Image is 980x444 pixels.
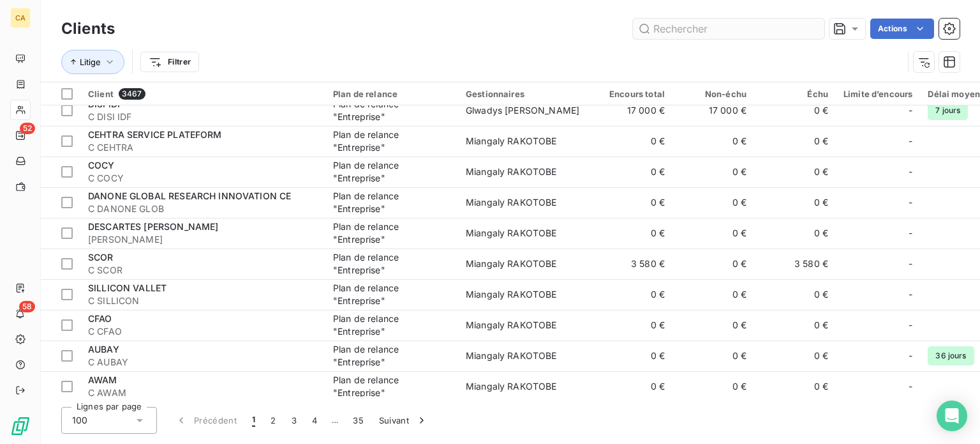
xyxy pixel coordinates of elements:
[10,125,30,146] a: 52
[119,88,145,100] span: 3467
[88,172,318,185] span: C COCY
[333,343,450,369] div: Plan de relance "Entreprise"
[88,313,112,324] span: CFAO
[325,410,345,431] span: …
[88,252,114,263] span: SCOR
[466,258,557,269] span: Miangaly RAKOTOBE
[466,350,557,361] span: Miangaly RAKOTOBE
[754,341,836,371] td: 0 €
[88,282,167,293] span: SILLICON VALLET
[909,349,912,362] span: -
[591,218,672,249] td: 0 €
[88,141,318,154] span: C CEHTRA
[333,312,450,338] div: Plan de relance "Entreprise"
[88,356,318,369] span: C AUBAY
[928,346,974,365] span: 36 jours
[88,295,318,307] span: C SILLICON
[333,98,450,123] div: Plan de relance "Entreprise"
[754,310,836,341] td: 0 €
[672,371,754,402] td: 0 €
[140,52,199,72] button: Filtrer
[754,187,836,218] td: 0 €
[333,251,450,277] div: Plan de relance "Entreprise"
[88,264,318,277] span: C SCOR
[333,159,450,185] div: Plan de relance "Entreprise"
[870,19,934,39] button: Actions
[88,129,222,140] span: CEHTRA SERVICE PLATEFORM
[937,401,967,431] div: Open Intercom Messenger
[909,288,912,301] span: -
[754,249,836,279] td: 3 580 €
[88,233,318,246] span: [PERSON_NAME]
[598,89,665,99] div: Encours total
[244,407,263,434] button: 1
[672,310,754,341] td: 0 €
[754,371,836,402] td: 0 €
[591,279,672,310] td: 0 €
[466,89,583,99] div: Gestionnaires
[345,407,371,434] button: 35
[909,257,912,270] span: -
[466,289,557,300] span: Miangaly RAKOTOBE
[754,157,836,187] td: 0 €
[88,344,119,355] span: AUBAY
[591,157,672,187] td: 0 €
[591,187,672,218] td: 0 €
[909,165,912,178] span: -
[466,381,557,392] span: Miangaly RAKOTOBE
[10,8,31,28] div: CA
[167,407,244,434] button: Précédent
[333,220,450,246] div: Plan de relance "Entreprise"
[61,50,124,74] button: Litige
[88,160,115,171] span: COCY
[61,17,115,40] h3: Clients
[672,95,754,126] td: 17 000 €
[88,374,117,385] span: AWAM
[263,407,283,434] button: 2
[754,218,836,249] td: 0 €
[20,123,35,134] span: 52
[928,101,968,120] span: 7 jours
[466,135,557,146] span: Miangaly RAKOTOBE
[466,166,557,177] span: Miangaly RAKOTOBE
[591,249,672,279] td: 3 580 €
[909,227,912,240] span: -
[754,95,836,126] td: 0 €
[909,104,912,117] span: -
[672,157,754,187] td: 0 €
[672,249,754,279] td: 0 €
[762,89,828,99] div: Échu
[88,111,318,123] span: C DISI IDF
[754,279,836,310] td: 0 €
[672,126,754,157] td: 0 €
[466,197,557,208] span: Miangaly RAKOTOBE
[333,190,450,215] div: Plan de relance "Entreprise"
[466,319,557,330] span: Miangaly RAKOTOBE
[672,187,754,218] td: 0 €
[19,301,35,312] span: 58
[88,221,218,232] span: DESCARTES [PERSON_NAME]
[333,89,450,99] div: Plan de relance
[88,190,291,201] span: DANONE GLOBAL RESEARCH INNOVATION CE
[843,89,912,99] div: Limite d’encours
[10,416,31,436] img: Logo LeanPay
[680,89,746,99] div: Non-échu
[304,407,325,434] button: 4
[754,126,836,157] td: 0 €
[591,95,672,126] td: 17 000 €
[591,126,672,157] td: 0 €
[909,319,912,332] span: -
[591,341,672,371] td: 0 €
[672,218,754,249] td: 0 €
[909,380,912,393] span: -
[284,407,304,434] button: 3
[333,374,450,399] div: Plan de relance "Entreprise"
[371,407,436,434] button: Suivant
[909,196,912,209] span: -
[252,414,255,427] span: 1
[333,282,450,307] div: Plan de relance "Entreprise"
[80,57,101,67] span: Litige
[88,203,318,215] span: C DANONE GLOB
[591,371,672,402] td: 0 €
[333,128,450,154] div: Plan de relance "Entreprise"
